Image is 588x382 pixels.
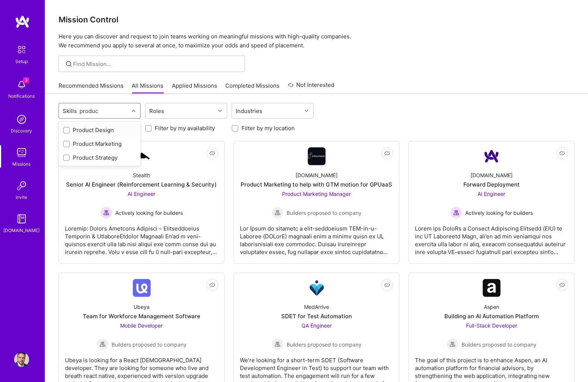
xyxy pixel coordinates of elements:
[241,181,392,188] div: Product Marketing to help with GTM motion for GPUaaS
[447,338,459,350] img: Builders proposed to company
[209,150,215,156] i: icon EyeClosed
[287,209,362,217] span: Builders proposed to company
[65,60,73,68] i: icon SearchGrey
[9,92,35,100] div: Notifications
[295,171,338,179] div: [DOMAIN_NAME]
[470,171,513,179] div: [DOMAIN_NAME]
[463,181,520,188] div: Forward Deployment
[14,352,29,367] img: User Avatar
[483,279,501,297] img: Company Logo
[415,147,568,257] a: Company Logo[DOMAIN_NAME]Forward DeploymentAI Engineer Actively looking for buildersActively look...
[559,282,565,288] i: icon EyeClosed
[121,322,163,329] span: Mobile Developer
[384,150,390,156] i: icon EyeClosed
[14,77,29,92] img: bell
[132,109,135,113] i: icon Chevron
[115,209,183,217] span: Actively looking for builders
[478,191,506,197] span: AI Engineer
[128,191,156,197] span: AI Engineer
[226,82,280,94] a: Completed Missions
[14,212,29,226] img: guide book
[218,109,222,113] i: icon Chevron
[444,312,539,320] div: Building an AI Automation Platform
[466,322,517,329] span: Full-Stack Developer
[288,81,335,94] a: Not Interested
[281,312,352,320] div: SDET for Test Automation
[484,303,499,311] div: Aspen
[559,150,565,156] i: icon EyeClosed
[73,60,240,68] input: Find Mission...
[148,106,166,116] div: Roles
[112,341,187,348] span: Builders proposed to company
[59,82,123,94] a: Recommended Missions
[65,219,218,256] div: Loremip: Dolors Ametcons Adipisci – Elitseddoeius Temporin & UtlaboreEtdolor Magnaali En’ad m ven...
[59,15,575,24] h3: Mission Control
[133,279,151,297] img: Company Logo
[16,57,28,65] div: Setup
[100,207,112,219] img: Actively looking for builders
[384,282,390,288] i: icon EyeClosed
[66,181,217,188] div: Senior AI Engineer (Reinforcement Learning & Security)
[61,106,79,116] div: Skills
[301,322,332,329] span: QA Engineer
[23,77,29,83] span: 3
[209,282,215,288] i: icon EyeClosed
[462,341,537,348] span: Builders proposed to company
[240,147,393,257] a: Company Logo[DOMAIN_NAME]Product Marketing to help with GTM motion for GPUaaSProduct Marketing Ma...
[465,209,533,217] span: Actively looking for builders
[12,352,31,367] a: User Avatar
[97,338,109,350] img: Builders proposed to company
[16,193,28,201] div: Invite
[65,147,218,257] a: Company LogoStealthSenior AI Engineer (Reinforcement Learning & Security)AI Engineer Actively loo...
[155,124,215,132] label: Filter by my availability
[63,140,136,148] div: Product Marketing
[63,154,136,162] div: Product Strategy
[308,147,326,165] img: Company Logo
[133,171,150,179] div: Stealth
[287,341,362,348] span: Builders proposed to company
[4,226,40,234] div: [DOMAIN_NAME]
[304,303,329,311] div: MedArrive
[59,32,575,50] p: Here you can discover and request to join teams working on meaningful missions with high-quality ...
[272,207,284,219] img: Builders proposed to company
[132,82,164,94] a: All Missions
[14,112,29,127] img: discovery
[13,160,31,168] div: Missions
[14,145,29,160] img: teamwork
[11,127,32,135] div: Discovery
[450,207,462,219] img: Actively looking for builders
[14,178,29,193] img: Invite
[282,191,351,197] span: Product Marketing Manager
[272,338,284,350] img: Builders proposed to company
[234,106,265,116] div: Industries
[483,147,501,165] img: Company Logo
[241,124,295,132] label: Filter by my location
[308,279,326,297] img: Company Logo
[305,109,309,113] i: icon Chevron
[83,312,200,320] div: Team for Workforce Management Software
[172,82,217,94] a: Applied Missions
[240,219,393,256] div: Lor Ipsum do sitametc a elit-seddoeiusm TEM-in-u-Laboree (DOLorE) magnaali enim a minimv quisn ex...
[14,42,29,57] img: setup
[134,303,150,311] div: Ubeya
[415,219,568,256] div: Lorem ips DoloRs a Consect Adipiscing Elitsedd (EIU) te inc UT Laboreetd Magn, ali’en ad min veni...
[133,151,151,161] img: Company Logo
[15,15,30,28] img: logo
[63,126,136,134] div: Product Design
